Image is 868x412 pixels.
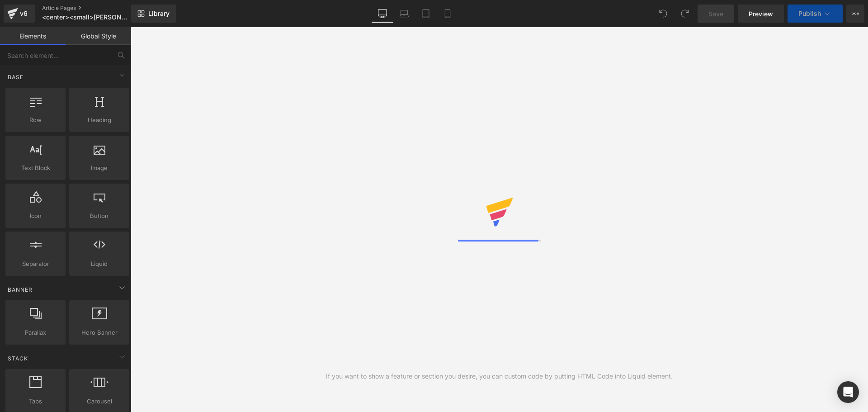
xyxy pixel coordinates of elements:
span: Hero Banner [72,328,127,337]
a: Global Style [66,27,131,45]
span: Parallax [8,328,63,337]
button: Publish [788,5,843,23]
a: Preview [738,5,784,23]
span: Base [7,73,24,81]
a: v6 [4,5,35,23]
span: Button [72,211,127,221]
div: Open Intercom Messenger [837,381,859,403]
span: Tabs [8,397,63,406]
span: Save [708,9,723,19]
button: Undo [654,5,672,23]
a: New Library [131,5,176,23]
a: Laptop [393,5,415,23]
button: More [846,5,864,23]
a: Tablet [415,5,437,23]
span: Stack [7,354,29,363]
span: Image [72,163,127,173]
span: <center><small>[PERSON_NAME] POPUP EVENT<br>全国のコスメームで開催！</small></center> [42,14,129,21]
div: v6 [18,8,29,19]
span: Preview [749,9,773,19]
span: Banner [7,285,33,294]
a: Article Pages [42,5,146,12]
a: Mobile [437,5,458,23]
span: Row [8,115,63,125]
span: Text Block [8,163,63,173]
span: Library [148,9,170,18]
div: If you want to show a feature or section you desire, you can custom code by putting HTML Code int... [326,371,673,381]
span: Icon [8,211,63,221]
span: Heading [72,115,127,125]
span: Liquid [72,259,127,269]
span: Carousel [72,397,127,406]
span: Publish [798,10,821,17]
span: Separator [8,259,63,269]
button: Redo [676,5,694,23]
a: Desktop [372,5,393,23]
